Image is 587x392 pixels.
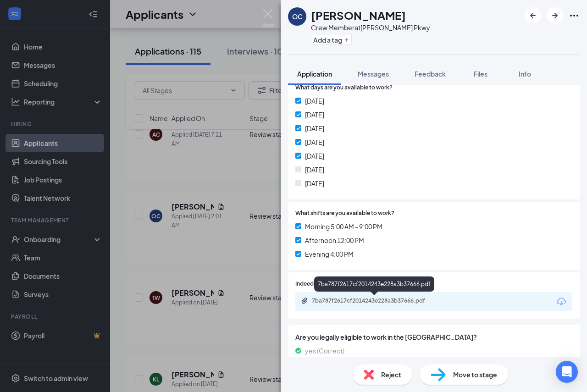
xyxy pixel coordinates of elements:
span: Morning 5:00 AM - 9:00 PM [305,221,382,232]
svg: ArrowRight [549,10,560,21]
span: Messages [358,70,389,78]
span: yes (Correct) [305,346,344,356]
span: Move to stage [453,370,497,380]
span: [DATE] [305,96,324,106]
div: 7ba787f2617cf2014243e228a3b37666.pdf [312,297,440,304]
span: What days are you available to work? [295,83,393,92]
div: Open Intercom Messenger [556,361,578,383]
svg: Download [556,296,567,307]
div: 7ba787f2617cf2014243e228a3b37666.pdf [314,276,434,292]
div: Crew Member at [PERSON_NAME] Pkwy [311,23,430,32]
span: What shifts are you available to work? [295,209,394,218]
span: [DATE] [305,137,324,147]
button: ArrowRight [547,7,563,24]
span: Afternoon 12:00 PM [305,235,364,245]
span: [DATE] [305,178,324,188]
svg: Paperclip [301,297,308,304]
span: Application [297,70,332,78]
svg: Ellipses [569,10,580,21]
svg: Plus [344,37,349,43]
span: Info [519,70,531,78]
h1: [PERSON_NAME] [311,7,406,23]
span: Reject [381,370,401,380]
span: [DATE] [305,110,324,120]
button: PlusAdd a tag [311,35,352,44]
span: Files [474,70,487,78]
a: Paperclip7ba787f2617cf2014243e228a3b37666.pdf [301,297,449,306]
button: ArrowLeftNew [525,7,541,24]
span: Indeed Resume [295,280,336,288]
span: [DATE] [305,151,324,161]
div: OC [292,12,303,21]
span: Are you legally eligible to work in the [GEOGRAPHIC_DATA]? [295,332,572,342]
span: Evening 4:00 PM [305,249,354,259]
svg: ArrowLeftNew [527,10,538,21]
span: Feedback [415,70,446,78]
span: [DATE] [305,123,324,133]
span: [DATE] [305,165,324,175]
